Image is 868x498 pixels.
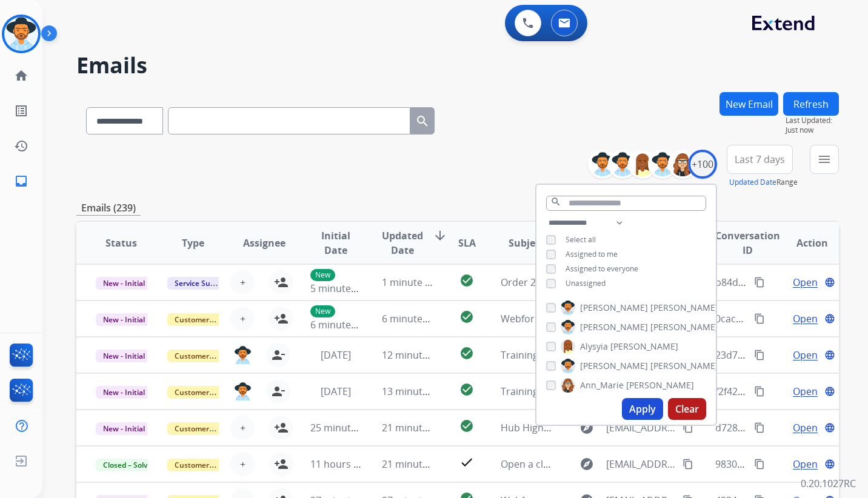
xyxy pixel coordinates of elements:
button: Clear [668,398,706,420]
mat-icon: content_copy [754,313,765,324]
span: 6 minutes ago [310,318,375,331]
mat-icon: person_add [274,457,289,471]
mat-icon: content_copy [683,459,693,470]
mat-icon: content_copy [754,459,765,470]
span: Conversation ID [715,228,780,257]
mat-icon: explore [579,457,594,471]
span: Customer Support [167,350,246,362]
span: Just now [786,125,839,135]
mat-icon: person_add [274,275,289,290]
span: 21 minutes ago [382,457,452,471]
button: Refresh [783,92,839,116]
span: Hub Highlight: Simplify Claims. Protect Margins. Deliver Better Service. [501,421,821,434]
span: New - Initial [96,350,152,362]
span: Open [793,348,818,362]
span: Assignee [243,236,285,250]
span: Last 7 days [735,157,785,162]
span: Unassigned [566,278,606,288]
span: + [240,457,245,471]
span: Updated Date [382,228,423,257]
span: Open [793,457,818,471]
span: Customer Support [167,459,246,471]
mat-icon: content_copy [683,422,693,433]
mat-icon: check_circle [459,382,474,397]
button: + [230,307,255,331]
span: Training Live Sim: Do Not Assign ([PERSON_NAME]) [501,348,731,362]
span: [PERSON_NAME] [580,302,648,314]
span: Subject [509,236,544,250]
button: New Email [719,92,778,116]
span: 1 minute ago [382,276,442,289]
button: + [230,270,255,294]
mat-icon: check_circle [459,346,474,360]
mat-icon: explore [579,420,594,435]
span: [EMAIL_ADDRESS][DOMAIN_NAME] [606,420,676,435]
span: [PERSON_NAME] [580,360,648,372]
span: + [240,311,245,326]
img: agent-avatar [234,346,252,365]
span: Open a claim [501,457,560,471]
mat-icon: content_copy [754,386,765,397]
span: Ann_Marie [580,379,624,391]
span: New - Initial [96,422,152,435]
span: 11 hours ago [310,457,370,471]
span: [PERSON_NAME] [650,302,718,314]
mat-icon: check [459,455,474,470]
mat-icon: language [824,386,835,397]
mat-icon: menu [817,152,832,167]
mat-icon: content_copy [754,277,765,288]
button: Apply [622,398,663,420]
span: + [240,420,245,435]
span: 25 minutes ago [310,421,381,434]
mat-icon: language [824,277,835,288]
span: Customer Support [167,313,246,326]
span: Training PA3: Do Not Assign ([PERSON_NAME]) [501,385,712,398]
span: Open [793,384,818,399]
span: Select all [566,234,596,245]
span: Last Updated: [786,116,839,125]
mat-icon: person_add [274,420,289,435]
span: [PERSON_NAME] [650,321,718,333]
span: Assigned to me [566,249,618,259]
mat-icon: check_circle [459,310,474,324]
span: SLA [458,236,476,250]
span: 13 minutes ago [382,385,452,398]
span: [PERSON_NAME] [580,321,648,333]
button: + [230,452,255,476]
button: Last 7 days [727,145,793,174]
p: New [310,269,335,281]
span: Type [182,236,204,250]
span: Webform from [EMAIL_ADDRESS][DOMAIN_NAME] on [DATE] [501,312,775,325]
span: New - Initial [96,277,152,290]
span: Alysyia [580,340,608,353]
mat-icon: history [14,139,28,153]
span: [EMAIL_ADDRESS][DOMAIN_NAME] [606,457,676,471]
span: Open [793,420,818,435]
span: Initial Date [310,228,362,257]
mat-icon: person_add [274,311,289,326]
span: New - Initial [96,386,152,399]
span: [DATE] [321,348,351,362]
span: 6 minutes ago [382,312,447,325]
mat-icon: person_remove [271,348,285,362]
mat-icon: language [824,313,835,324]
span: 12 minutes ago [382,348,452,362]
span: 5 minutes ago [310,282,375,295]
span: Closed – Solved [96,459,163,471]
span: + [240,275,245,290]
span: 21 minutes ago [382,421,452,434]
span: [DATE] [321,385,351,398]
img: avatar [4,17,38,51]
span: [PERSON_NAME] [650,360,718,372]
mat-icon: check_circle [459,273,474,288]
mat-icon: home [14,68,28,83]
p: 0.20.1027RC [801,476,856,491]
span: New - Initial [96,313,152,326]
span: Open [793,275,818,290]
mat-icon: search [415,114,430,128]
span: Open [793,311,818,326]
mat-icon: arrow_downward [433,228,447,243]
span: Customer Support [167,422,246,435]
th: Action [767,222,839,264]
mat-icon: language [824,422,835,433]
